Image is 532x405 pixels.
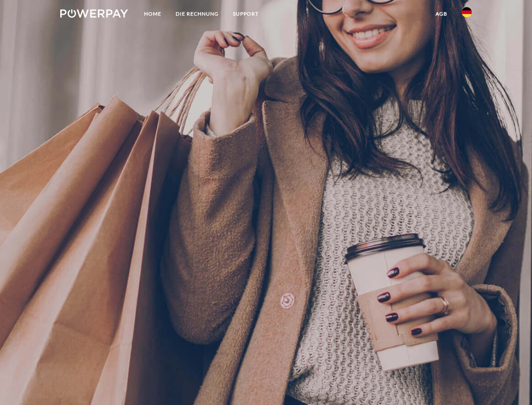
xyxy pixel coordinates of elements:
[60,9,128,18] img: logo-powerpay-white.svg
[462,7,472,17] img: de
[168,6,226,22] a: DIE RECHNUNG
[428,6,454,22] a: agb
[137,6,168,22] a: Home
[226,6,266,22] a: SUPPORT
